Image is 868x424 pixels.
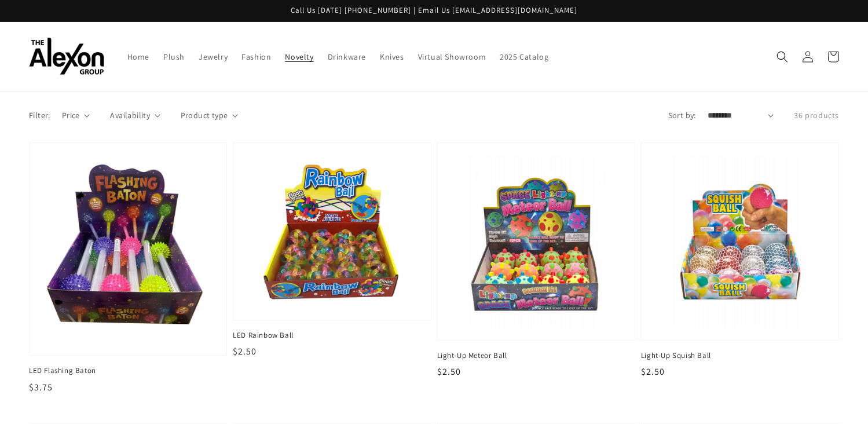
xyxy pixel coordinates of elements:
[411,45,493,69] a: Virtual Showroom
[181,109,238,122] summary: Product type
[29,109,50,122] p: Filter:
[641,365,665,378] span: $2.50
[653,155,827,328] img: Light-Up Squish Ball
[163,52,185,62] span: Plush
[62,109,80,122] span: Price
[192,45,235,69] a: Jewelry
[321,45,373,69] a: Drinkware
[29,365,227,376] span: LED Flashing Baton
[41,155,215,344] img: LED Flashing Baton
[233,142,431,359] a: LED Rainbow Ball LED Rainbow Ball $2.50
[110,109,150,122] span: Availability
[29,142,227,394] a: LED Flashing Baton LED Flashing Baton $3.75
[449,155,623,328] img: Light-Up Meteor Ball
[245,155,419,308] img: LED Rainbow Ball
[233,330,431,341] span: LED Rainbow Ball
[373,45,411,69] a: Knives
[794,109,839,122] p: 36 products
[418,52,486,62] span: Virtual Showroom
[241,52,271,62] span: Fashion
[278,45,320,69] a: Novelty
[156,45,192,69] a: Plush
[110,109,160,122] summary: Availability
[641,350,839,361] span: Light-Up Squish Ball
[29,38,104,75] img: The Alexon Group
[285,52,313,62] span: Novelty
[199,52,228,62] span: Jewelry
[437,365,461,378] span: $2.50
[181,109,228,122] span: Product type
[62,109,90,122] summary: Price
[641,142,839,379] a: Light-Up Squish Ball Light-Up Squish Ball $2.50
[29,381,53,393] span: $3.75
[233,345,257,357] span: $2.50
[120,45,156,69] a: Home
[380,52,404,62] span: Knives
[437,350,635,361] span: Light-Up Meteor Ball
[668,109,696,122] label: Sort by:
[493,45,555,69] a: 2025 Catalog
[770,44,795,70] summary: Search
[437,142,635,379] a: Light-Up Meteor Ball Light-Up Meteor Ball $2.50
[235,45,278,69] a: Fashion
[127,52,149,62] span: Home
[500,52,548,62] span: 2025 Catalog
[328,52,366,62] span: Drinkware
